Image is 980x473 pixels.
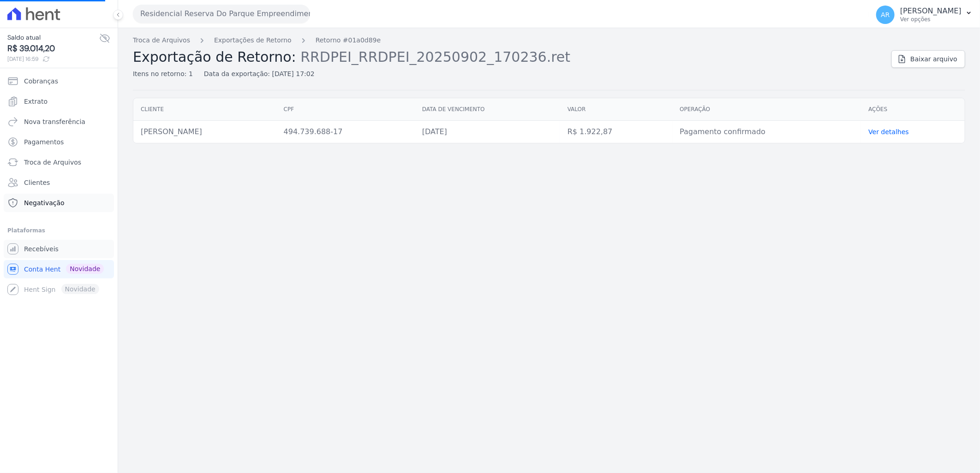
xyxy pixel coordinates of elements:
span: Cobranças [24,77,58,86]
td: [PERSON_NAME] [133,121,276,143]
a: Troca de Arquivos [133,35,190,45]
span: Saldo atual [7,33,99,42]
a: Baixar arquivo [891,50,965,68]
th: Valor [560,98,672,121]
span: Pagamentos [24,137,64,147]
a: Clientes [4,173,114,192]
div: Itens no retorno: 1 [133,69,193,79]
span: RRDPEI_RRDPEI_20250902_170236.ret [300,48,570,65]
a: Conta Hent Novidade [4,260,114,278]
th: Operação [672,98,861,121]
td: 494.739.688-17 [276,121,415,143]
a: Pagamentos [4,133,114,151]
th: Ações [861,98,965,121]
td: Pagamento confirmado [672,121,861,143]
a: Troca de Arquivos [4,153,114,171]
p: Ver opções [900,16,962,23]
span: Conta Hent [24,265,60,274]
a: Exportações de Retorno [214,35,292,45]
span: Clientes [24,178,50,187]
a: Cobranças [4,72,114,90]
a: Ver detalhes [868,128,909,136]
span: Nova transferência [24,117,85,126]
a: Negativação [4,194,114,212]
button: AR [PERSON_NAME] Ver opções [869,2,980,28]
span: R$ 39.014,20 [7,42,99,55]
td: [DATE] [415,121,560,143]
span: Negativação [24,198,65,207]
th: Data de vencimento [415,98,560,121]
a: Recebíveis [4,240,114,258]
th: CPF [276,98,415,121]
th: Cliente [133,98,276,121]
span: Recebíveis [24,244,59,254]
td: R$ 1.922,87 [560,121,672,143]
a: Retorno #01a0d89e [316,35,381,45]
p: [PERSON_NAME] [900,6,962,16]
a: Extrato [4,92,114,111]
a: Nova transferência [4,112,114,131]
div: Plataformas [7,225,110,236]
button: Residencial Reserva Do Parque Empreendimento Imobiliario LTDA [133,5,310,23]
span: [DATE] 16:59 [7,55,99,63]
span: Exportação de Retorno: [133,49,296,65]
span: Baixar arquivo [910,54,957,64]
nav: Breadcrumb [133,35,884,45]
span: Novidade [66,264,104,274]
span: Extrato [24,97,48,106]
div: Data da exportação: [DATE] 17:02 [204,69,315,79]
span: Troca de Arquivos [24,158,81,167]
nav: Sidebar [7,72,110,299]
span: AR [881,12,890,18]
